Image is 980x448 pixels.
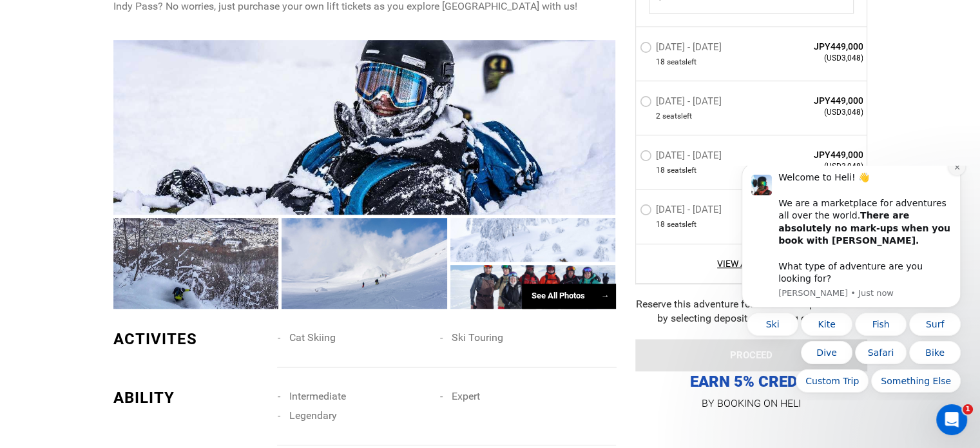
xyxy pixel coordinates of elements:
button: Quick reply: Fish [133,147,184,170]
span: seat left [667,219,697,230]
button: Quick reply: Ski [24,147,76,170]
button: Quick reply: Custom Trip [73,204,146,227]
span: seat left [667,165,697,176]
button: Quick reply: Kite [79,147,130,170]
span: Ski Touring [451,331,503,344]
b: There are absolutely no mark-ups when you book with [PERSON_NAME]. [56,44,228,80]
div: Message content [56,6,229,119]
span: JPY449,000 [770,94,863,107]
span: 18 [656,165,665,176]
p: Message from Carl, sent Just now [56,122,229,133]
span: Expert [451,390,479,402]
label: [DATE] - [DATE] [640,41,725,57]
button: Quick reply: Surf [187,147,238,170]
img: Profile image for Carl [29,9,50,30]
a: View All Slots [640,257,863,269]
span: Cat Skiing [289,331,335,344]
div: Reserve this adventure for an initial deposit of 50% by selecting deposit pay during checkout. [635,297,867,326]
span: JPY449,000 [770,148,863,161]
span: JPY449,000 [770,40,863,53]
button: PROCEED [635,339,867,371]
div: See All Photos [522,284,616,309]
span: Intermediate [289,390,345,402]
div: ABILITY [113,387,268,409]
span: 18 [656,57,665,68]
button: Quick reply: Dive [79,175,130,199]
span: 2 [656,111,660,122]
span: seat left [662,111,692,122]
span: s [682,219,686,230]
button: Quick reply: Something Else [149,204,238,227]
iframe: Intercom live chat [936,404,967,435]
span: s [677,111,681,122]
span: (USD3,048) [770,161,863,172]
span: s [682,165,686,176]
div: Quick reply options [19,147,238,227]
span: s [682,57,686,68]
button: Quick reply: Safari [133,175,184,199]
span: (USD3,048) [770,107,863,118]
div: ACTIVITES [113,328,268,350]
label: [DATE] - [DATE] [640,204,725,219]
span: → [601,291,610,300]
span: 1 [963,404,973,414]
p: BY BOOKING ON HELI [635,394,867,413]
span: Legendary [289,409,336,422]
span: seat left [667,57,697,68]
button: Quick reply: Bike [187,175,238,199]
iframe: Intercom notifications message [722,166,980,400]
span: (USD3,048) [770,53,863,64]
label: [DATE] - [DATE] [640,95,725,111]
span: 18 [656,219,665,230]
div: Welcome to Heli! 👋 We are a marketplace for adventures all over the world. What type of adventure... [56,6,229,119]
label: [DATE] - [DATE] [640,150,725,165]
